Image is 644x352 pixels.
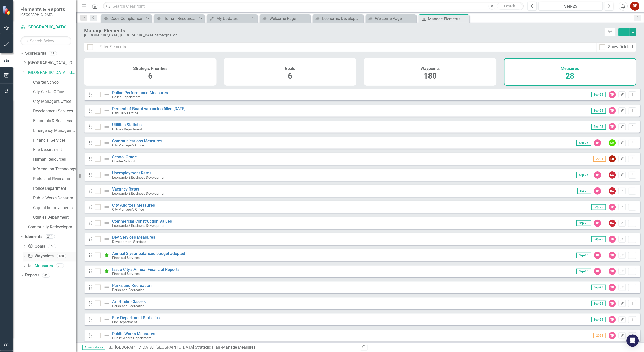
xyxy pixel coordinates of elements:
[25,234,42,240] a: Elements
[112,111,138,115] small: City Clerk's Office
[367,15,415,22] a: Welcome Page
[82,345,105,350] span: Administrator
[133,66,167,71] h4: Strategic Priorities
[104,188,110,194] img: Not Defined
[594,139,601,146] div: TP
[112,106,186,111] a: Percent of Board vacancies filled [DATE]
[112,224,167,228] small: Economic & Business Development
[314,15,362,22] a: Economic Development
[576,140,591,146] span: Sep-25
[33,186,76,192] a: Police Department
[112,122,144,127] a: Utilities Statistics
[20,24,71,30] a: [GEOGRAPHIC_DATA], [GEOGRAPHIC_DATA] Strategic Plan
[56,263,64,268] div: 28
[112,304,145,308] small: Parks and Recreation
[609,284,616,291] div: TP
[112,208,144,211] small: City Manager's Office
[33,128,76,134] a: Emergency Management & Resilience
[591,236,606,242] span: Sep-25
[112,256,140,260] small: Financial Services
[108,345,356,350] div: » Manage Measures
[49,51,57,56] div: 21
[20,36,71,45] input: Search Below...
[112,159,135,163] small: Charter School
[112,143,144,147] small: City Manager's Office
[104,317,110,323] img: Not Defined
[208,15,250,22] a: My Updates
[591,317,606,322] span: Sep-25
[33,176,76,182] a: Parks and Recreation
[25,272,39,278] a: Reports
[104,220,110,226] img: Not Defined
[609,300,616,307] div: TP
[609,139,616,146] div: KM
[20,12,65,17] small: [GEOGRAPHIC_DATA]
[57,254,66,258] div: 180
[104,140,110,146] img: Not Defined
[112,187,139,192] a: Vacancy Rates
[609,220,616,227] div: SW
[104,252,110,258] img: On Schedule or Complete
[608,44,633,50] div: Show Deleted
[375,15,415,22] div: Welcome Page
[33,205,76,211] a: Capital Improvements
[609,236,616,243] div: TP
[28,224,76,230] a: Community Redevelopment Area
[148,71,152,80] span: 6
[33,89,76,95] a: City Clerk's Office
[33,118,76,124] a: Economic & Business Development
[261,15,309,22] a: Welcome Page
[110,15,144,22] div: Code Compliance
[20,6,65,12] span: Elements & Reports
[609,316,616,323] div: TP
[84,28,602,33] div: Manage Elements
[576,172,591,178] span: Sep-25
[594,187,601,195] div: TP
[630,2,640,11] button: RB
[322,15,362,22] div: Economic Development
[104,108,110,114] img: Not Defined
[103,2,524,11] input: Search ClearPoint...
[497,3,522,10] button: Search
[539,2,603,11] button: Sep-25
[591,108,606,114] span: Sep-25
[594,171,601,179] div: TP
[591,285,606,290] span: Sep-25
[591,92,606,97] span: Sep-25
[33,157,76,162] a: Human Resources
[28,244,45,249] a: Goals
[104,268,110,274] img: On Schedule or Complete
[33,99,76,105] a: City Manager's Office
[285,66,296,71] h4: Goals
[28,263,53,269] a: Measures
[540,3,601,9] div: Sep-25
[593,156,606,162] span: 2024
[25,51,46,56] a: Scorecards
[594,220,601,227] div: TP
[45,235,55,239] div: 214
[104,236,110,242] img: Not Defined
[591,301,606,306] span: Sep-25
[593,333,606,338] span: 2024
[566,71,574,80] span: 28
[112,272,140,276] small: Financial Services
[104,204,110,210] img: Not Defined
[104,172,110,178] img: Not Defined
[33,108,76,114] a: Development Services
[609,204,616,211] div: TP
[609,268,616,275] div: TP
[609,91,616,98] div: TP
[112,203,155,208] a: City Auditors Measures
[424,71,437,80] span: 180
[112,283,154,288] a: Parks and Recreationn
[104,300,110,307] img: Not Defined
[104,333,110,339] img: Not Defined
[112,175,167,179] small: Economic & Business Development
[288,71,292,80] span: 6
[576,269,591,274] span: Sep-25
[104,124,110,130] img: Not Defined
[216,15,250,22] div: My Updates
[112,331,155,336] a: Public Works Measures
[163,15,197,22] div: Human Resources Analytics Dashboard
[112,192,167,195] small: Economic & Business Development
